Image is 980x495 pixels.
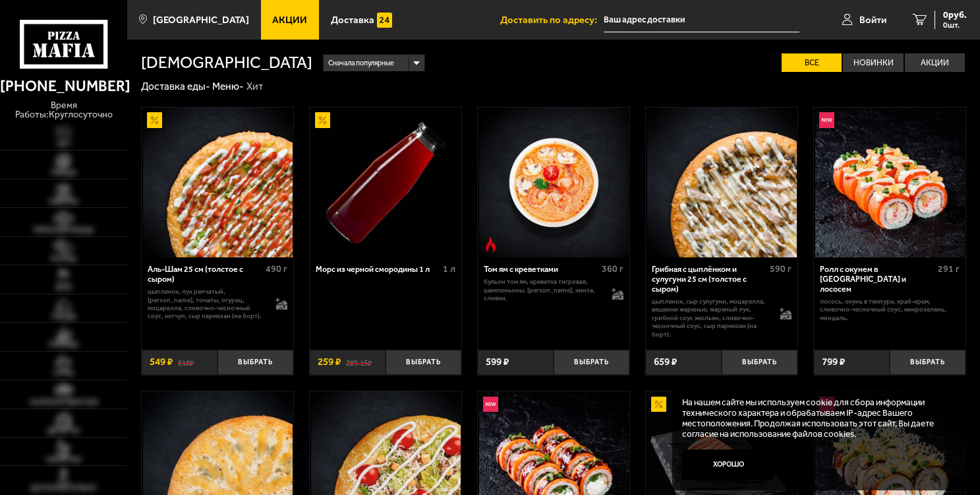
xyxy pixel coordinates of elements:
[782,53,842,72] label: Все
[486,357,509,367] span: 599 ₽
[500,15,604,25] span: Доставить по адресу:
[820,265,935,294] div: Ролл с окунем в [GEOGRAPHIC_DATA] и лососем
[484,265,599,275] div: Том ям с креветками
[654,357,677,367] span: 659 ₽
[311,108,461,257] img: Морс из черной смородины 1 л
[315,112,330,127] img: Акционный
[819,112,834,127] img: Новинка
[178,357,194,367] s: 618 ₽
[266,263,287,275] span: 490 г
[316,265,440,275] div: Морс из черной смородины 1 л
[484,278,602,302] p: бульон том ям, креветка тигровая, шампиньоны, [PERSON_NAME], кинза, сливки.
[331,15,374,25] span: Доставка
[820,298,960,322] p: лосось, окунь в темпуре, краб-крем, сливочно-чесночный соус, микрозелень, миндаль.
[483,237,498,252] img: Острое блюдо
[843,53,903,72] label: Новинки
[148,288,266,321] p: цыпленок, лук репчатый, [PERSON_NAME], томаты, огурец, моцарелла, сливочно-чесночный соус, кетчуп...
[682,449,774,480] button: Хорошо
[377,13,392,28] img: 15daf4d41897b9f0e9f617042186c801.svg
[554,350,629,375] button: Выбрать
[246,80,263,93] div: Хит
[652,298,770,339] p: цыпленок, сыр сулугуни, моцарелла, вешенки жареные, жареный лук, грибной соус Жюльен, сливочно-че...
[646,108,797,257] a: Грибная с цыплёнком и сулугуни 25 см (толстое с сыром)
[479,108,629,257] img: Том ям с креветками
[141,55,312,71] h1: [DEMOGRAPHIC_DATA]
[602,263,623,275] span: 360 г
[150,357,173,367] span: 549 ₽
[682,397,948,440] p: На нашем сайте мы используем cookie для сбора информации технического характера и обрабатываем IP...
[328,53,394,73] span: Сначала популярные
[943,11,967,20] span: 0 руб.
[859,15,886,25] span: Войти
[318,357,341,367] span: 259 ₽
[943,21,967,29] span: 0 шт.
[478,108,629,257] a: Острое блюдоТом ям с креветками
[604,8,799,32] input: Ваш адрес доставки
[386,350,461,375] button: Выбрать
[905,53,965,72] label: Акции
[651,397,666,412] img: Акционный
[153,15,249,25] span: [GEOGRAPHIC_DATA]
[212,81,244,92] a: Меню-
[147,112,162,127] img: Акционный
[815,108,965,257] img: Ролл с окунем в темпуре и лососем
[483,397,498,412] img: Новинка
[647,108,797,257] img: Грибная с цыплёнком и сулугуни 25 см (толстое с сыром)
[143,108,293,257] img: Аль-Шам 25 см (толстое с сыром)
[272,15,307,25] span: Акции
[141,81,210,92] a: Доставка еды-
[814,108,966,257] a: НовинкаРолл с окунем в темпуре и лососем
[938,263,960,275] span: 291 г
[652,265,767,294] div: Грибная с цыплёнком и сулугуни 25 см (толстое с сыром)
[217,350,293,375] button: Выбрать
[722,350,797,375] button: Выбрать
[148,265,263,284] div: Аль-Шам 25 см (толстое с сыром)
[142,108,293,257] a: АкционныйАль-Шам 25 см (толстое с сыром)
[310,108,461,257] a: АкционныйМорс из черной смородины 1 л
[890,350,966,375] button: Выбрать
[822,357,845,367] span: 799 ₽
[346,357,372,367] s: 289.15 ₽
[443,263,455,275] span: 1 л
[770,263,792,275] span: 590 г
